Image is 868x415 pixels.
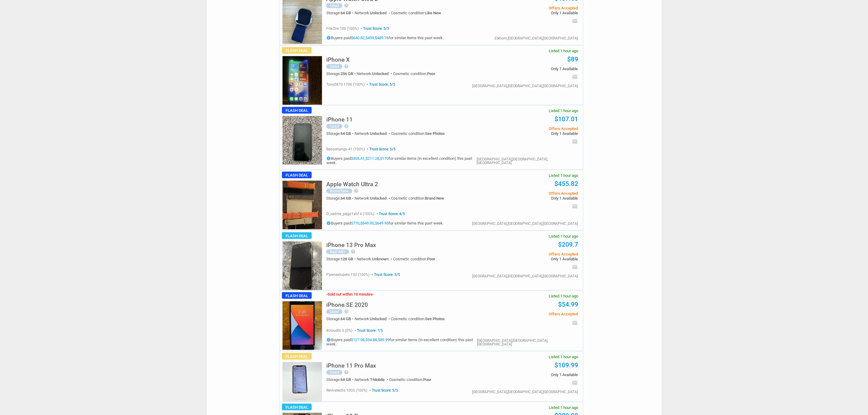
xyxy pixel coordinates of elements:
div: Storage: [326,378,355,382]
i: email [572,320,578,326]
span: Unlocked [370,196,386,201]
span: 256 GB [341,71,353,76]
h5: Buyers paid , , for similar items (in excellent condition) this past week. [326,156,477,165]
span: Listed 1 hour ago [549,49,578,53]
h5: iPhone 13 Pro Max [326,242,376,248]
img: s-l225.jpg [283,181,322,229]
div: [GEOGRAPHIC_DATA],[GEOGRAPHIC_DATA],[GEOGRAPHIC_DATA] [472,222,578,225]
i: email [572,74,578,80]
div: [GEOGRAPHIC_DATA],[GEOGRAPHIC_DATA],[GEOGRAPHIC_DATA] [472,390,578,394]
span: Only 1 Available [486,257,578,261]
div: Cosmetic condition: [391,196,444,200]
a: $89 [568,56,578,63]
a: $109.99 [555,362,578,369]
img: s-l225.jpg [283,301,322,350]
i: help [351,249,355,254]
i: email [572,139,578,145]
span: Poor [427,257,435,261]
i: info [326,36,331,40]
span: 64 GB [341,196,351,201]
div: Storage: [326,196,355,200]
a: $770 [351,221,359,226]
span: Trust Score: 5/5 [359,26,389,31]
div: Used [326,309,342,314]
span: 64 GB [341,131,351,136]
div: [GEOGRAPHIC_DATA],[GEOGRAPHIC_DATA],[GEOGRAPHIC_DATA] [477,339,578,346]
div: Storage: [326,257,357,261]
div: Brand New [326,189,352,194]
span: Unknown [372,257,389,261]
a: iPhone SE 2020 [326,303,368,308]
span: Trust Score: 5/5 [370,273,400,277]
span: Poor [423,377,431,382]
span: Trust Score: 5/5 [365,82,395,87]
span: Trust Score: 4/5 [375,212,405,216]
span: Only 1 Available [486,132,578,135]
span: Trust Score: ?/5 [353,328,383,333]
div: Cosmetic condition: [391,132,445,135]
div: Bad IMEI [326,249,349,254]
div: Used [326,64,342,69]
span: Only 1 Available [486,373,578,377]
a: iPhone 11 Pro Max [326,364,376,369]
h5: Buyers paid , , for similar items this past week. [326,221,444,225]
div: [GEOGRAPHIC_DATA],[GEOGRAPHIC_DATA],[GEOGRAPHIC_DATA] [472,274,578,278]
div: [GEOGRAPHIC_DATA],[GEOGRAPHIC_DATA],[GEOGRAPHIC_DATA] [472,84,578,88]
span: Only 1 Available [486,67,578,71]
span: Flash Deal [282,353,312,360]
a: iPhone 13 Pro Max [326,243,376,248]
a: $649.95 [360,221,374,226]
h5: Apple Watch Ultra 2 [326,181,378,187]
span: Poor [427,71,435,76]
span: Offers Accepted [486,127,578,131]
h5: Buyers paid , , for similar items this past week. [326,36,444,40]
a: $89.99 [378,338,389,342]
span: Listed 1 hour ago [549,294,578,298]
div: Network: [355,11,391,15]
a: $489.76 [375,36,389,40]
span: d_vedme_pejgz1xhf 4 (100%) [326,212,374,216]
h5: Buyers paid , , for similar items (in excellent condition) this past week. [326,338,477,346]
div: Network: [355,378,389,382]
span: tony0870 1706 (100%) [326,82,365,87]
span: Unlocked [372,71,389,76]
img: s-l225.jpg [283,116,322,165]
span: frie.dre 100 (100%) [326,26,359,31]
span: Unlocked [370,317,386,321]
h5: iPhone 11 Pro Max [326,363,376,369]
a: $107.01 [555,115,578,123]
a: iPhone 11 [326,118,353,122]
span: Listed 1 hour ago [549,406,578,410]
div: Cosmetic condition: [391,317,445,321]
a: $54.99 [558,301,578,308]
div: Network: [357,72,393,76]
img: s-l225.jpg [283,362,322,402]
a: $649.95 [375,221,389,226]
span: Offers Accepted [486,312,578,316]
i: help [354,188,359,193]
a: iPhone X [326,58,350,63]
span: Listed 1 hour ago [549,173,578,177]
span: Flash Deal [282,172,312,178]
span: Offers Accepted [486,191,578,195]
i: help [344,370,349,375]
a: $305.41 [351,156,365,161]
span: Only 1 Available [486,196,578,200]
span: Flash Deal [282,107,312,114]
h5: iPhone X [326,57,350,63]
div: Used [326,3,342,8]
img: s-l225.jpg [283,56,322,105]
span: - [373,292,374,297]
div: Cosmetic condition: [391,11,441,15]
i: info [326,221,331,225]
div: Cosmetic condition: [393,257,435,261]
span: Flash Deal [282,232,312,239]
i: email [572,18,578,24]
span: 8cloudllc 0 (0%) [326,328,352,333]
span: Listed 1 hour ago [549,234,578,238]
div: Network: [357,257,393,261]
span: Unlocked [370,131,386,136]
div: Storage: [326,11,355,15]
span: 64 GB [341,317,351,321]
span: babashango 41 (100%) [326,147,365,151]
